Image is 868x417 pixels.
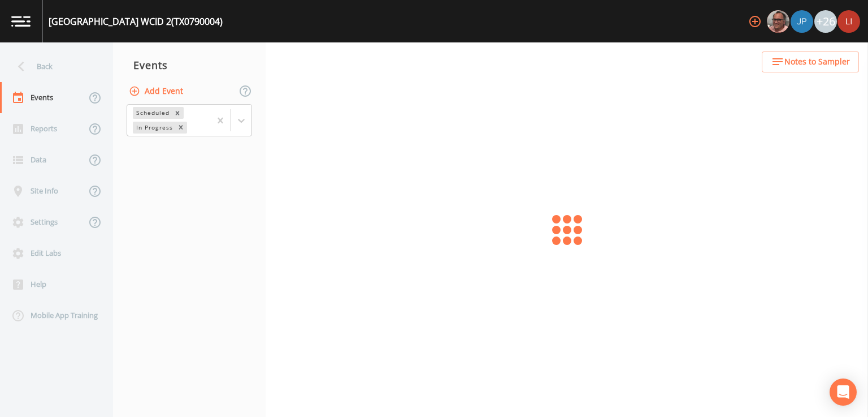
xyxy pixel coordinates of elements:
div: Open Intercom Messenger [830,379,857,406]
div: Remove Scheduled [171,107,184,119]
div: In Progress [133,122,175,134]
img: 41241ef155101aa6d92a04480b0d0000 [791,10,813,33]
span: Notes to Sampler [784,55,850,69]
button: Add Event [127,81,188,102]
img: e1cb15338d9faa5df36971f19308172f [837,10,860,33]
div: +26 [814,10,837,33]
div: Remove In Progress [175,122,187,134]
div: Joshua gere Paul [790,10,814,33]
div: Scheduled [133,107,171,119]
img: e2d790fa78825a4bb76dcb6ab311d44c [767,10,789,33]
div: Events [113,51,266,79]
div: [GEOGRAPHIC_DATA] WCID 2 (TX0790004) [49,15,223,28]
div: Mike Franklin [766,10,790,33]
img: logo [11,16,31,27]
button: Notes to Sampler [762,51,859,72]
